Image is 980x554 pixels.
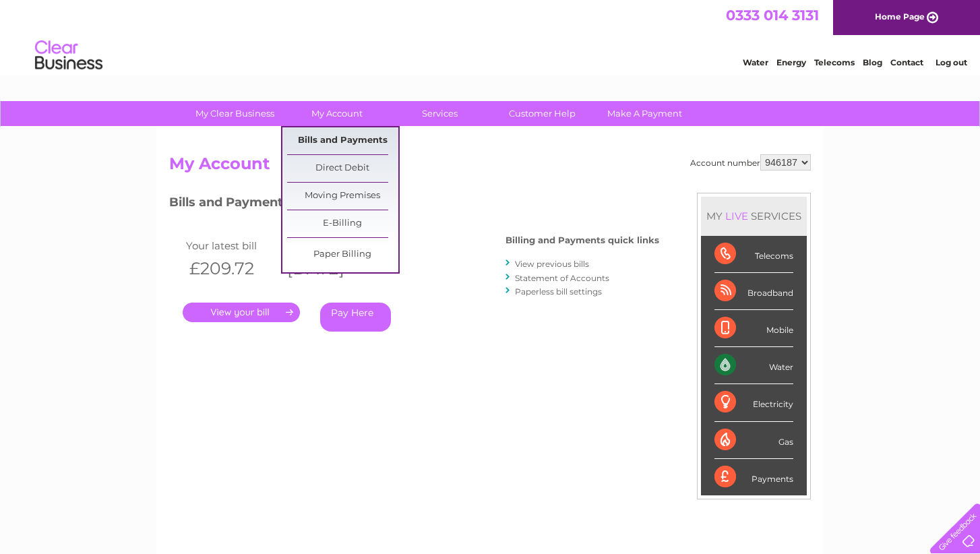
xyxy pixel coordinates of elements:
td: Your latest bill [183,237,280,255]
a: Services [384,101,495,126]
div: Broadband [714,273,793,310]
a: Customer Help [487,101,598,126]
div: Water [714,347,793,384]
a: Pay Here [320,303,391,332]
div: MY SERVICES [701,197,807,235]
a: Contact [890,57,923,67]
a: Water [743,57,768,67]
a: . [183,303,300,322]
div: Mobile [714,310,793,347]
a: Bills and Payments [287,127,398,154]
a: My Account [282,101,393,126]
div: Clear Business is a trading name of Verastar Limited (registered in [GEOGRAPHIC_DATA] No. 3667643... [173,7,809,65]
a: Moving Premises [287,183,398,210]
a: Direct Debit [287,155,398,182]
a: Statement of Accounts [515,273,609,283]
div: Gas [714,422,793,459]
a: Blog [863,57,882,67]
a: View previous bills [515,259,589,269]
div: LIVE [723,210,751,222]
h2: My Account [169,154,811,180]
a: 0333 014 3131 [726,7,819,24]
a: Paperless bill settings [515,286,602,297]
a: E-Billing [287,210,398,237]
a: Make A Payment [589,101,700,126]
img: logo.png [34,35,103,76]
div: Account number [690,154,811,171]
div: Payments [714,459,793,495]
h4: Billing and Payments quick links [506,235,659,245]
div: Electricity [714,384,793,421]
a: Energy [776,57,806,67]
a: Telecoms [814,57,855,67]
div: Telecoms [714,236,793,273]
a: Log out [936,57,967,67]
th: £209.72 [183,255,280,282]
h3: Bills and Payments [169,193,659,216]
a: Paper Billing [287,241,398,268]
a: My Clear Business [179,101,290,126]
